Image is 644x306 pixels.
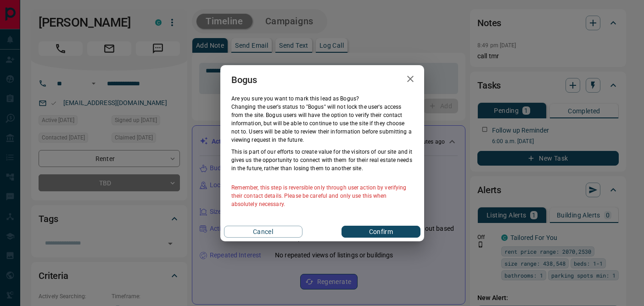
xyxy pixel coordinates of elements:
[220,65,269,95] h2: Bogus
[231,184,413,208] p: Remember, this step is reversible only through user action by verifying their contact details. Pl...
[231,103,413,144] p: Changing the user’s status to "Bogus" will not lock the user's access from the site. Bogus users ...
[231,95,413,103] p: Are you sure you want to mark this lead as Bogus ?
[231,148,413,172] p: This is part of our efforts to create value for the visitors of our site and it gives us the oppo...
[224,226,302,238] button: Cancel
[342,226,420,238] button: Confirm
